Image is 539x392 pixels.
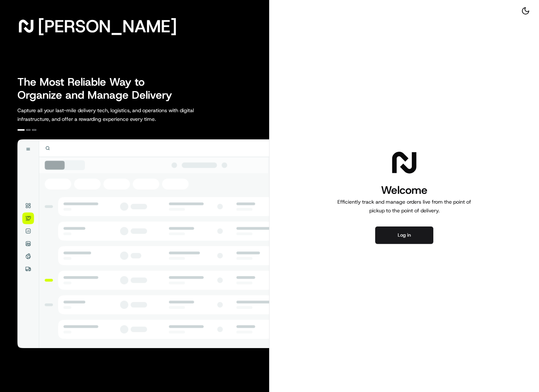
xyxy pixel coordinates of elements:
p: Efficiently track and manage orders live from the point of pickup to the point of delivery. [335,197,474,215]
h2: The Most Reliable Way to Organize and Manage Delivery [17,75,180,102]
img: illustration [17,139,269,348]
span: [PERSON_NAME] [38,19,177,33]
h1: Welcome [335,183,474,197]
button: Log in [375,226,433,244]
p: Capture all your last-mile delivery tech, logistics, and operations with digital infrastructure, ... [17,106,227,123]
